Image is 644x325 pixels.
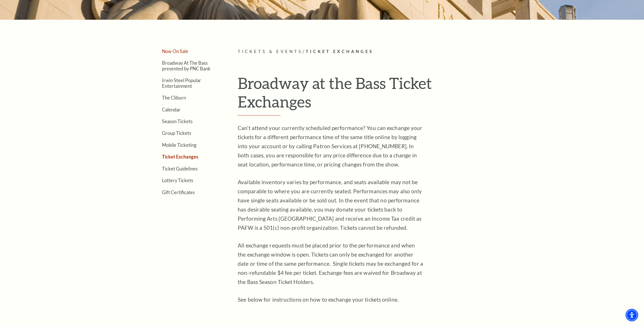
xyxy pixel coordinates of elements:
[162,107,181,112] a: Calendar
[162,166,198,171] a: Ticket Guidelines
[162,130,191,136] a: Group Tickets
[238,295,423,304] p: See below for instructions on how to exchange your tickets online.
[238,241,423,287] p: All exchange requests must be placed prior to the performance and when the exchange window is ope...
[162,78,201,88] a: Irwin Steel Popular Entertainment
[238,178,423,232] p: Available inventory varies by performance, and seats available may not be comparable to where you...
[162,48,188,54] a: Now On Sale
[162,95,186,100] a: The Cliburn
[306,49,373,54] span: Ticket Exchanges
[162,60,211,71] a: Broadway At The Bass presented by PNC Bank
[238,123,423,169] p: Can’t attend your currently scheduled performance? You can exchange your tickets for a different ...
[162,119,193,124] a: Season Tickets
[238,49,303,54] span: Tickets & Events
[162,154,198,159] a: Ticket Exchanges
[238,48,499,55] p: /
[625,309,638,321] div: Accessibility Menu
[162,178,193,183] a: Lottery Tickets
[238,74,499,116] h1: Broadway at the Bass Ticket Exchanges
[162,142,196,148] a: Mobile Ticketing
[162,190,195,195] a: Gift Certificates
